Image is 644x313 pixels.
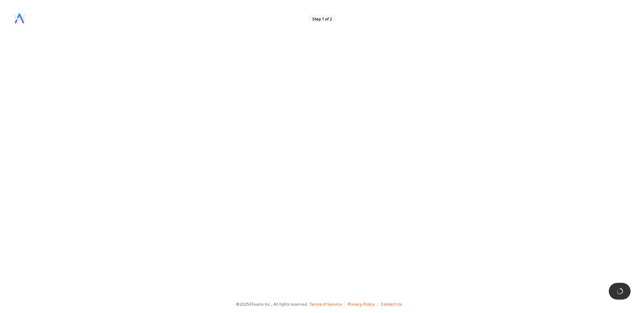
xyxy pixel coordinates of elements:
button: Contact Us [381,302,402,306]
button: Terms of Service [309,302,345,306]
img: loading [616,288,624,295]
button: Privacy Policy [347,302,378,306]
span: © 2025 ATeams Inc., All rights reserved. [236,301,308,308]
div: Step 1 of 2 [308,14,336,22]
